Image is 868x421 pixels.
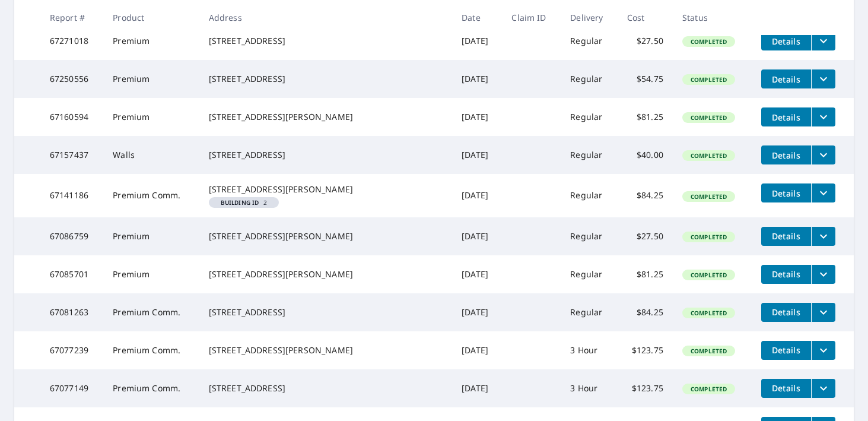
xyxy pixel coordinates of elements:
td: 67250556 [40,60,103,98]
span: Details [768,112,804,123]
button: detailsBtn-67081263 [761,303,811,322]
td: [DATE] [452,60,502,98]
div: [STREET_ADDRESS][PERSON_NAME] [209,183,443,195]
div: [STREET_ADDRESS] [209,306,443,318]
td: Regular [561,174,618,217]
div: [STREET_ADDRESS] [209,73,443,85]
td: $40.00 [618,136,673,174]
td: $27.50 [618,217,673,255]
td: $54.75 [618,60,673,98]
span: Details [768,150,804,161]
div: [STREET_ADDRESS][PERSON_NAME] [209,230,443,242]
td: Premium Comm. [103,293,199,331]
div: [STREET_ADDRESS] [209,382,443,394]
span: Completed [683,309,734,317]
span: Details [768,344,804,356]
button: detailsBtn-67160594 [761,107,811,126]
td: [DATE] [452,369,502,407]
td: 67271018 [40,22,103,60]
button: filesDropdownBtn-67077149 [811,379,835,398]
span: Completed [683,113,734,122]
span: Completed [683,347,734,355]
td: 67085701 [40,255,103,293]
td: [DATE] [452,136,502,174]
td: [DATE] [452,174,502,217]
td: Premium Comm. [103,174,199,217]
span: Details [768,188,804,199]
td: Regular [561,255,618,293]
em: Building ID [221,200,259,205]
td: [DATE] [452,293,502,331]
td: 3 Hour [561,369,618,407]
button: detailsBtn-67077239 [761,341,811,360]
td: Regular [561,136,618,174]
button: filesDropdownBtn-67157437 [811,145,835,164]
td: 67160594 [40,98,103,136]
button: detailsBtn-67086759 [761,227,811,246]
td: Regular [561,22,618,60]
td: [DATE] [452,255,502,293]
button: filesDropdownBtn-67081263 [811,303,835,322]
span: Details [768,382,804,394]
button: detailsBtn-67250556 [761,69,811,88]
span: Details [768,74,804,85]
td: 67081263 [40,293,103,331]
td: Premium [103,217,199,255]
div: [STREET_ADDRESS] [209,35,443,47]
span: Completed [683,192,734,201]
td: $84.25 [618,174,673,217]
td: 3 Hour [561,331,618,369]
button: filesDropdownBtn-67250556 [811,69,835,88]
td: $84.25 [618,293,673,331]
button: detailsBtn-67271018 [761,31,811,50]
td: $123.75 [618,369,673,407]
td: Regular [561,293,618,331]
span: Details [768,230,804,242]
td: [DATE] [452,98,502,136]
button: detailsBtn-67157437 [761,145,811,164]
td: [DATE] [452,331,502,369]
td: Premium [103,98,199,136]
td: 67077239 [40,331,103,369]
div: [STREET_ADDRESS] [209,149,443,161]
td: 67077149 [40,369,103,407]
span: Completed [683,385,734,393]
button: filesDropdownBtn-67086759 [811,227,835,246]
td: Walls [103,136,199,174]
div: [STREET_ADDRESS][PERSON_NAME] [209,344,443,356]
span: Completed [683,37,734,46]
td: $81.25 [618,98,673,136]
td: [DATE] [452,217,502,255]
span: Details [768,268,804,280]
td: 67086759 [40,217,103,255]
td: Premium [103,60,199,98]
td: Premium Comm. [103,331,199,369]
button: filesDropdownBtn-67077239 [811,341,835,360]
span: Details [768,36,804,47]
td: [DATE] [452,22,502,60]
div: [STREET_ADDRESS][PERSON_NAME] [209,268,443,280]
td: 67141186 [40,174,103,217]
button: filesDropdownBtn-67271018 [811,31,835,50]
span: Details [768,306,804,318]
td: $81.25 [618,255,673,293]
button: detailsBtn-67077149 [761,379,811,398]
td: $123.75 [618,331,673,369]
td: 67157437 [40,136,103,174]
button: detailsBtn-67085701 [761,265,811,284]
td: Regular [561,98,618,136]
span: Completed [683,75,734,84]
td: Premium Comm. [103,369,199,407]
button: detailsBtn-67141186 [761,183,811,202]
span: 2 [214,200,275,205]
td: Regular [561,60,618,98]
span: Completed [683,271,734,279]
button: filesDropdownBtn-67141186 [811,183,835,202]
td: Regular [561,217,618,255]
button: filesDropdownBtn-67085701 [811,265,835,284]
button: filesDropdownBtn-67160594 [811,107,835,126]
span: Completed [683,233,734,241]
div: [STREET_ADDRESS][PERSON_NAME] [209,111,443,123]
td: Premium [103,22,199,60]
td: $27.50 [618,22,673,60]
